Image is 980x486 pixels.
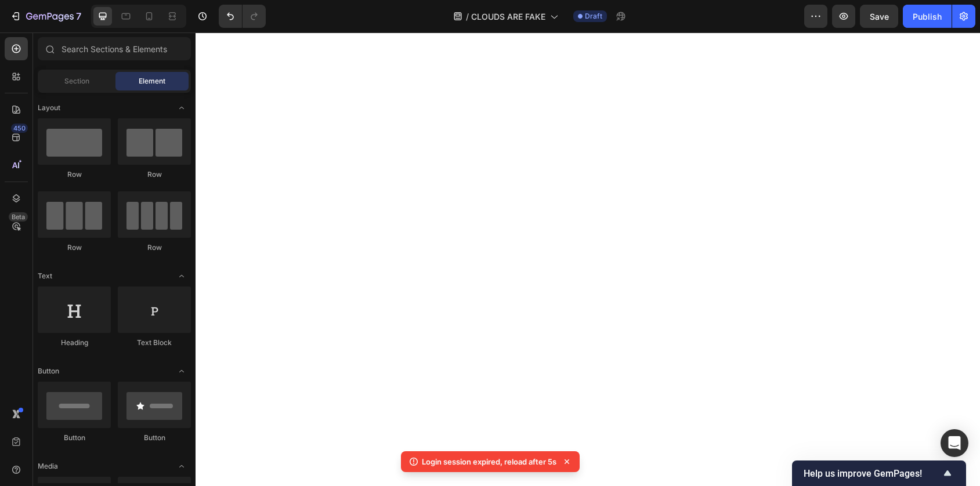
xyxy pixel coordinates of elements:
[422,456,556,467] p: Login session expired, reload after 5s
[172,267,191,285] span: Toggle open
[38,242,111,253] div: Row
[38,169,111,180] div: Row
[118,242,191,253] div: Row
[804,468,941,479] span: Help us improve GemPages!
[219,5,266,28] div: Undo/Redo
[585,11,602,21] span: Draft
[804,466,954,480] button: Show survey - Help us improve GemPages!
[172,99,191,117] span: Toggle open
[118,338,191,348] div: Text Block
[38,338,111,348] div: Heading
[941,429,968,457] div: Open Intercom Messenger
[870,12,889,21] span: Save
[139,76,165,86] span: Element
[11,124,28,133] div: 450
[38,103,60,113] span: Layout
[64,76,89,86] span: Section
[118,169,191,180] div: Row
[9,212,28,222] div: Beta
[38,37,191,60] input: Search Sections & Elements
[118,433,191,443] div: Button
[913,10,942,23] div: Publish
[76,9,81,23] p: 7
[5,5,86,28] button: 7
[172,457,191,476] span: Toggle open
[172,362,191,380] span: Toggle open
[471,10,545,23] span: CLOUDS ARE FAKE
[38,461,58,472] span: Media
[466,10,469,23] span: /
[903,5,952,28] button: Publish
[38,366,59,376] span: Button
[38,433,111,443] div: Button
[196,32,980,486] iframe: Design area
[38,271,52,281] span: Text
[860,5,898,28] button: Save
